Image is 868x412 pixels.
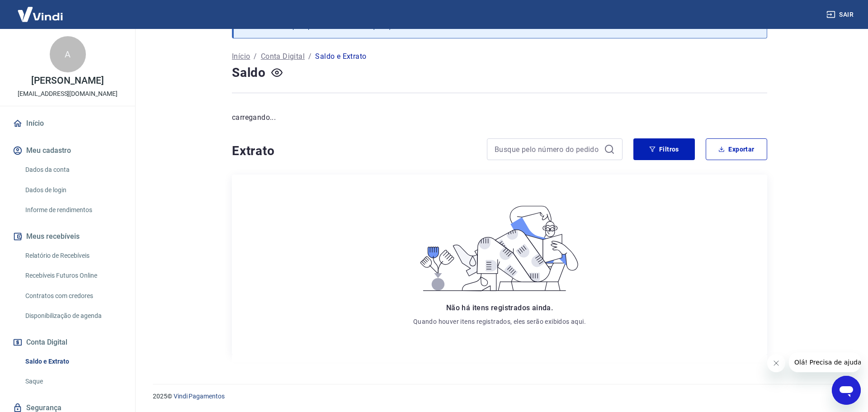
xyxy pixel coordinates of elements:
[315,51,366,62] p: Saldo e Extrato
[767,354,785,372] iframe: Fechar mensagem
[22,287,124,305] a: Contratos com credores
[232,112,767,123] p: carregando...
[232,142,476,160] h4: Extrato
[261,51,305,62] a: Conta Digital
[22,266,124,285] a: Recebíveis Futuros Online
[254,51,257,62] p: /
[232,64,266,82] h4: Saldo
[832,376,861,405] iframe: Botão para abrir a janela de mensagens
[18,89,118,99] p: [EMAIL_ADDRESS][DOMAIN_NAME]
[11,0,70,28] img: Vindi
[789,352,861,372] iframe: Mensagem da empresa
[22,201,124,219] a: Informe de rendimentos
[5,6,76,14] span: Olá! Precisa de ajuda?
[22,246,124,265] a: Relatório de Recebíveis
[31,76,104,85] p: [PERSON_NAME]
[446,303,553,312] span: Não há itens registrados ainda.
[825,6,857,23] button: Sair
[22,372,124,391] a: Saque
[153,392,846,401] p: 2025 ©
[22,307,124,325] a: Disponibilização de agenda
[11,332,124,352] button: Conta Digital
[633,138,695,160] button: Filtros
[11,114,124,133] a: Início
[11,141,124,161] button: Meu cadastro
[174,393,225,400] a: Vindi Pagamentos
[413,317,586,326] p: Quando houver itens registrados, eles serão exibidos aqui.
[232,51,250,62] a: Início
[50,36,86,72] div: A
[495,142,600,156] input: Busque pelo número do pedido
[11,227,124,246] button: Meus recebíveis
[22,181,124,199] a: Dados de login
[22,352,124,371] a: Saldo e Extrato
[22,161,124,179] a: Dados da conta
[706,138,767,160] button: Exportar
[308,51,311,62] p: /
